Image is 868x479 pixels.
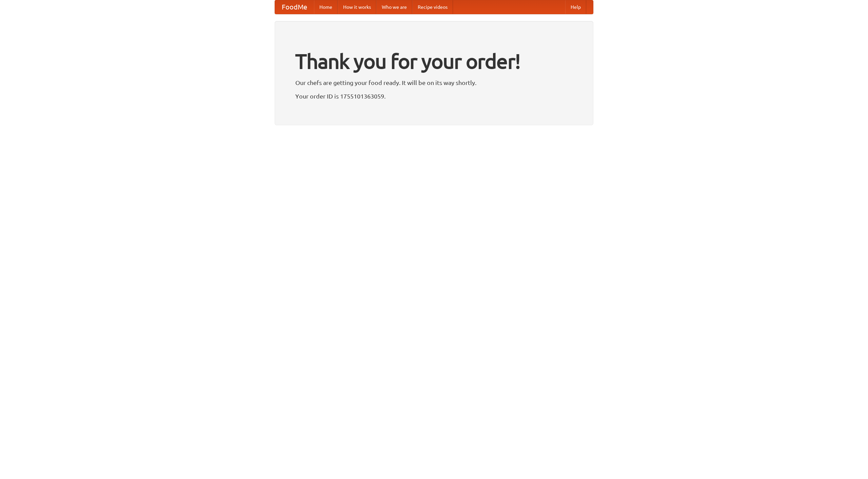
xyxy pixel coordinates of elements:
a: FoodMe [275,0,314,14]
a: Recipe videos [412,0,453,14]
p: Your order ID is 1755101363059. [295,91,573,101]
a: Help [565,0,586,14]
h1: Thank you for your order! [295,45,573,78]
a: How it works [338,0,376,14]
a: Who we are [376,0,412,14]
a: Home [314,0,338,14]
p: Our chefs are getting your food ready. It will be on its way shortly. [295,78,573,88]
